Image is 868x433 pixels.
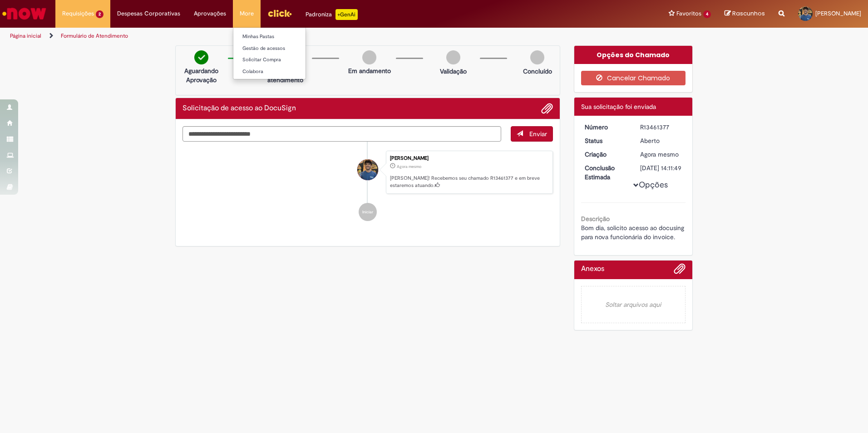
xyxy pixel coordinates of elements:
[581,286,686,323] em: Soltar arquivos aqui
[578,163,634,182] dt: Conclusão Estimada
[117,9,180,18] span: Despesas Corporativas
[446,50,460,64] img: img-circle-grey.png
[348,66,391,75] p: Em andamento
[732,9,765,18] span: Rascunhos
[578,123,634,132] dt: Número
[511,126,553,142] button: Enviar
[306,9,358,20] div: Padroniza
[578,150,634,159] dt: Criação
[194,50,208,64] img: check-circle-green.png
[357,159,378,180] div: Gilson Pereira Moreira Junior
[676,9,701,18] span: Favoritos
[581,215,610,223] b: Descrição
[194,9,226,18] span: Aprovações
[362,50,376,64] img: img-circle-grey.png
[397,164,421,169] span: Agora mesmo
[529,130,547,138] span: Enviar
[815,10,861,17] span: [PERSON_NAME]
[640,163,682,172] div: [DATE] 14:11:49
[574,46,693,64] div: Opções do Chamado
[530,50,544,64] img: img-circle-grey.png
[10,32,41,39] a: Página inicial
[267,6,292,20] img: click_logo_yellow_360x200.png
[581,103,656,111] span: Sua solicitação foi enviada
[581,71,686,85] button: Cancelar Chamado
[179,66,223,84] p: Aguardando Aprovação
[61,32,128,39] a: Formulário de Atendimento
[96,10,104,18] span: 2
[390,175,548,189] p: [PERSON_NAME]! Recebemos seu chamado R13461377 e em breve estaremos atuando.
[581,224,686,241] span: Bom dia, solicito acesso ao docusing para nova funcionária do invoice.
[182,142,553,231] ul: Histórico de tíquete
[233,44,333,54] a: Gestão de acessos
[581,265,604,273] h2: Anexos
[397,164,421,169] time: 29/08/2025 10:11:46
[233,55,333,65] a: Solicitar Compra
[578,136,634,145] dt: Status
[725,10,765,18] a: Rascunhos
[640,123,682,132] div: R13461377
[523,67,552,76] p: Concluído
[640,150,679,158] span: Agora mesmo
[1,5,48,23] img: ServiceNow
[541,103,553,114] button: Adicionar anexos
[240,9,254,18] span: More
[390,156,548,161] div: [PERSON_NAME]
[62,9,94,18] span: Requisições
[182,151,553,194] li: Gilson Pereira Moreira Junior
[233,32,333,42] a: Minhas Pastas
[674,263,686,279] button: Adicionar anexos
[233,67,333,77] a: Colabora
[233,27,306,79] ul: More
[440,67,467,76] p: Validação
[640,150,679,158] time: 29/08/2025 10:11:46
[182,126,501,142] textarea: Digite sua mensagem aqui...
[7,28,572,44] ul: Trilhas de página
[640,136,682,145] div: Aberto
[182,104,296,113] h2: Solicitação de acesso ao DocuSign Histórico de tíquete
[703,10,711,18] span: 4
[335,9,358,20] p: +GenAi
[640,150,682,159] div: 29/08/2025 10:11:46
